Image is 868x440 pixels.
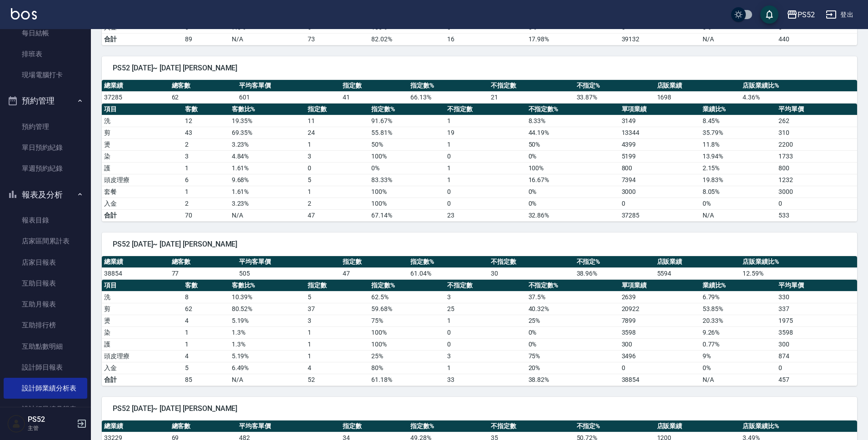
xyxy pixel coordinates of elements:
[445,198,526,209] td: 0
[102,127,183,138] td: 剪
[183,33,229,45] td: 89
[526,186,619,198] td: 0 %
[445,115,526,127] td: 1
[619,33,700,45] td: 39132
[340,267,408,279] td: 47
[229,291,305,303] td: 10.39 %
[369,374,445,386] td: 61.18%
[102,209,183,221] td: 合計
[700,209,776,221] td: N/A
[305,362,369,374] td: 4
[700,138,776,150] td: 11.8 %
[229,362,305,374] td: 6.49 %
[305,127,369,138] td: 24
[7,415,25,433] img: Person
[229,350,305,362] td: 5.19 %
[369,209,445,221] td: 67.14%
[822,6,857,23] button: 登出
[700,303,776,315] td: 53.85 %
[408,267,489,279] td: 61.04 %
[776,115,857,127] td: 262
[526,33,619,45] td: 17.98%
[619,186,700,198] td: 3000
[229,115,305,127] td: 19.35 %
[700,338,776,350] td: 0.77 %
[445,162,526,174] td: 1
[619,362,700,374] td: 0
[4,336,87,357] a: 互助點數明細
[369,174,445,186] td: 83.33 %
[4,315,87,336] a: 互助排行榜
[619,303,700,315] td: 20922
[445,104,526,115] th: 不指定數
[776,350,857,362] td: 874
[305,350,369,362] td: 1
[489,267,574,279] td: 30
[369,362,445,374] td: 80 %
[740,256,857,268] th: 店販業績比%
[700,162,776,174] td: 2.15 %
[183,174,229,186] td: 6
[305,198,369,209] td: 2
[183,186,229,198] td: 1
[740,420,857,432] th: 店販業績比%
[369,138,445,150] td: 50 %
[183,198,229,209] td: 2
[445,33,526,45] td: 16
[526,303,619,315] td: 40.32 %
[183,280,229,292] th: 客數
[776,150,857,162] td: 1733
[170,420,237,432] th: 總客數
[526,150,619,162] td: 0 %
[489,420,574,432] th: 不指定數
[237,420,340,432] th: 平均客單價
[183,362,229,374] td: 5
[700,291,776,303] td: 6.79 %
[11,8,37,20] img: Logo
[655,91,740,103] td: 1698
[4,378,87,399] a: 設計師業績分析表
[776,186,857,198] td: 3000
[28,415,74,424] h5: PS52
[369,162,445,174] td: 0 %
[170,267,237,279] td: 77
[229,150,305,162] td: 4.84 %
[237,267,340,279] td: 505
[776,362,857,374] td: 0
[445,150,526,162] td: 0
[4,231,87,252] a: 店家區間累計表
[113,240,846,249] span: PS52 [DATE]~ [DATE] [PERSON_NAME]
[102,303,183,315] td: 剪
[340,420,408,432] th: 指定數
[102,291,183,303] td: 洗
[305,374,369,386] td: 52
[305,186,369,198] td: 1
[229,162,305,174] td: 1.61 %
[4,399,87,420] a: 設計師業績月報表
[102,350,183,362] td: 頭皮理療
[229,338,305,350] td: 1.3 %
[183,138,229,150] td: 2
[113,64,846,73] span: PS52 [DATE]~ [DATE] [PERSON_NAME]
[369,104,445,115] th: 指定數%
[574,420,655,432] th: 不指定%
[305,209,369,221] td: 47
[102,115,183,127] td: 洗
[229,280,305,292] th: 客數比%
[619,374,700,386] td: 38854
[445,138,526,150] td: 1
[4,116,87,137] a: 預約管理
[700,374,776,386] td: N/A
[619,315,700,326] td: 7899
[229,209,305,221] td: N/A
[445,315,526,326] td: 1
[229,186,305,198] td: 1.61 %
[4,273,87,294] a: 互助日報表
[102,33,183,45] td: 合計
[700,33,776,45] td: N/A
[102,186,183,198] td: 套餐
[183,303,229,315] td: 62
[700,362,776,374] td: 0 %
[619,198,700,209] td: 0
[229,198,305,209] td: 3.23 %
